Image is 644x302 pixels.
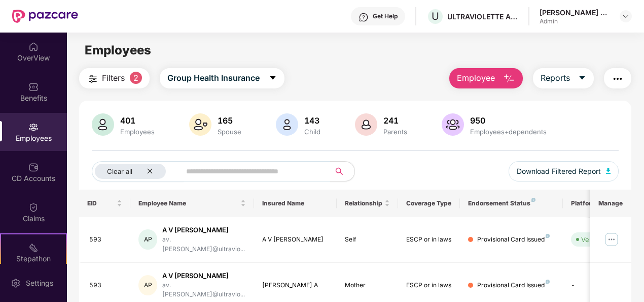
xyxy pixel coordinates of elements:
div: Provisional Card Issued [477,281,550,290]
div: 593 [89,235,123,245]
th: Coverage Type [398,190,460,217]
img: svg+xml;base64,PHN2ZyBpZD0iRW1wbG95ZWVzIiB4bWxucz0iaHR0cDovL3d3dy53My5vcmcvMjAwMC9zdmciIHdpZHRoPS... [28,122,39,132]
div: Spouse [216,128,243,136]
img: svg+xml;base64,PHN2ZyB4bWxucz0iaHR0cDovL3d3dy53My5vcmcvMjAwMC9zdmciIHdpZHRoPSIyNCIgaGVpZ2h0PSIyNC... [87,73,99,85]
span: EID [87,199,115,207]
img: svg+xml;base64,PHN2ZyB4bWxucz0iaHR0cDovL3d3dy53My5vcmcvMjAwMC9zdmciIHdpZHRoPSI4IiBoZWlnaHQ9IjgiIH... [531,198,535,202]
img: svg+xml;base64,PHN2ZyBpZD0iQmVuZWZpdHMiIHhtbG5zPSJodHRwOi8vd3d3LnczLm9yZy8yMDAwL3N2ZyIgd2lkdGg9Ij... [28,82,39,92]
span: search [330,167,349,175]
button: Download Filtered Report [509,161,619,182]
th: Relationship [337,190,399,217]
div: Child [302,128,323,136]
span: U [432,10,439,22]
th: Insured Name [254,190,337,217]
img: svg+xml;base64,PHN2ZyBpZD0iU2V0dGluZy0yMHgyMCIgeG1sbnM9Imh0dHA6Ly93d3cudzMub3JnLzIwMDAvc3ZnIiB3aW... [11,278,21,288]
div: 593 [89,281,123,290]
button: Filters2 [79,68,150,88]
button: Group Health Insurancecaret-down [160,68,284,88]
div: Platform Status [571,199,627,207]
div: Endorsement Status [468,199,555,207]
span: Download Filtered Report [517,166,601,177]
span: Clear all [107,167,132,175]
div: [PERSON_NAME] A [262,281,329,290]
div: Parents [381,128,409,136]
div: 401 [118,115,157,126]
span: Employee [457,72,495,84]
img: svg+xml;base64,PHN2ZyB4bWxucz0iaHR0cDovL3d3dy53My5vcmcvMjAwMC9zdmciIHdpZHRoPSI4IiBoZWlnaHQ9IjgiIH... [546,280,550,284]
span: close [147,168,153,174]
span: 2 [130,72,142,84]
div: av.[PERSON_NAME]@ultravio... [162,281,246,300]
div: Mother [345,281,390,290]
img: svg+xml;base64,PHN2ZyB4bWxucz0iaHR0cDovL3d3dy53My5vcmcvMjAwMC9zdmciIHhtbG5zOnhsaW5rPSJodHRwOi8vd3... [442,113,464,136]
div: A V [PERSON_NAME] [162,271,246,281]
img: manageButton [603,231,620,248]
span: caret-down [578,74,586,83]
span: Group Health Insurance [167,72,260,84]
div: ULTRAVIOLETTE AUTOMOTIVE PRIVATE LIMITED [447,12,518,21]
div: Stepathon [1,254,66,264]
img: svg+xml;base64,PHN2ZyB4bWxucz0iaHR0cDovL3d3dy53My5vcmcvMjAwMC9zdmciIHhtbG5zOnhsaW5rPSJodHRwOi8vd3... [503,73,515,85]
div: [PERSON_NAME] E A [540,8,611,17]
button: Clear allclose [92,161,184,182]
div: A V [PERSON_NAME] [262,235,329,245]
img: svg+xml;base64,PHN2ZyB4bWxucz0iaHR0cDovL3d3dy53My5vcmcvMjAwMC9zdmciIHdpZHRoPSIyNCIgaGVpZ2h0PSIyNC... [612,73,624,85]
span: Reports [541,72,570,84]
div: Employees [118,128,157,136]
div: Verified [581,234,605,245]
img: svg+xml;base64,PHN2ZyB4bWxucz0iaHR0cDovL3d3dy53My5vcmcvMjAwMC9zdmciIHhtbG5zOnhsaW5rPSJodHRwOi8vd3... [92,113,114,136]
button: search [330,161,355,182]
img: svg+xml;base64,PHN2ZyBpZD0iRHJvcGRvd24tMzJ4MzIiIHhtbG5zPSJodHRwOi8vd3d3LnczLm9yZy8yMDAwL3N2ZyIgd2... [622,12,630,20]
div: Get Help [373,12,398,20]
div: Employees+dependents [468,128,549,136]
img: svg+xml;base64,PHN2ZyB4bWxucz0iaHR0cDovL3d3dy53My5vcmcvMjAwMC9zdmciIHhtbG5zOnhsaW5rPSJodHRwOi8vd3... [606,168,611,174]
img: svg+xml;base64,PHN2ZyB4bWxucz0iaHR0cDovL3d3dy53My5vcmcvMjAwMC9zdmciIHhtbG5zOnhsaW5rPSJodHRwOi8vd3... [355,113,377,136]
div: ESCP or in laws [406,281,452,290]
div: AP [138,229,157,250]
div: av.[PERSON_NAME]@ultravio... [162,235,246,254]
img: svg+xml;base64,PHN2ZyBpZD0iQ0RfQWNjb3VudHMiIGRhdGEtbmFtZT0iQ0QgQWNjb3VudHMiIHhtbG5zPSJodHRwOi8vd3... [28,162,39,172]
img: svg+xml;base64,PHN2ZyBpZD0iSG9tZSIgeG1sbnM9Imh0dHA6Ly93d3cudzMub3JnLzIwMDAvc3ZnIiB3aWR0aD0iMjAiIG... [28,42,39,52]
th: Employee Name [130,190,254,217]
span: caret-down [269,74,277,83]
div: 143 [302,115,323,126]
img: svg+xml;base64,PHN2ZyBpZD0iSGVscC0zMngzMiIgeG1sbnM9Imh0dHA6Ly93d3cudzMub3JnLzIwMDAvc3ZnIiB3aWR0aD... [359,12,369,22]
th: Manage [590,190,631,217]
span: Employees [85,43,151,57]
div: 165 [216,115,243,126]
span: Employee Name [138,199,238,207]
div: A V [PERSON_NAME] [162,225,246,235]
img: svg+xml;base64,PHN2ZyB4bWxucz0iaHR0cDovL3d3dy53My5vcmcvMjAwMC9zdmciIHhtbG5zOnhsaW5rPSJodHRwOi8vd3... [189,113,211,136]
div: 950 [468,115,549,126]
div: Admin [540,17,611,25]
img: svg+xml;base64,PHN2ZyB4bWxucz0iaHR0cDovL3d3dy53My5vcmcvMjAwMC9zdmciIHdpZHRoPSI4IiBoZWlnaHQ9IjgiIH... [546,234,550,238]
div: ESCP or in laws [406,235,452,245]
div: Provisional Card Issued [477,235,550,245]
button: Employee [449,68,523,88]
img: svg+xml;base64,PHN2ZyBpZD0iQ2xhaW0iIHhtbG5zPSJodHRwOi8vd3d3LnczLm9yZy8yMDAwL3N2ZyIgd2lkdGg9IjIwIi... [28,202,39,213]
div: Settings [23,278,56,288]
div: Self [345,235,390,245]
span: Relationship [345,199,383,207]
img: svg+xml;base64,PHN2ZyB4bWxucz0iaHR0cDovL3d3dy53My5vcmcvMjAwMC9zdmciIHdpZHRoPSIyMSIgaGVpZ2h0PSIyMC... [28,243,39,253]
div: AP [138,275,157,295]
span: Filters [102,72,125,84]
button: Reportscaret-down [533,68,594,88]
div: 241 [381,115,409,126]
img: New Pazcare Logo [12,10,78,23]
th: EID [79,190,131,217]
img: svg+xml;base64,PHN2ZyB4bWxucz0iaHR0cDovL3d3dy53My5vcmcvMjAwMC9zdmciIHhtbG5zOnhsaW5rPSJodHRwOi8vd3... [276,113,298,136]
